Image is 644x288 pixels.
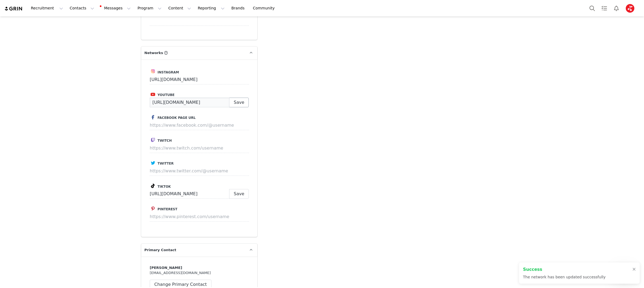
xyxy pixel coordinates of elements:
span: Primary Contact [144,247,176,253]
input: https://www.youtube.com/@username [150,98,229,107]
body: Rich Text Area. Press ALT-0 for help. [4,4,220,10]
input: https://www.pinterest.com/username [150,212,249,222]
span: Twitch [158,139,172,143]
button: Notifications [610,2,622,14]
button: Search [586,2,598,14]
span: Instagram [158,70,179,74]
img: cfdc7c8e-f9f4-406a-bed9-72c9a347eaed.jpg [626,4,634,13]
p: The network has been updated successfully [523,274,606,280]
span: Youtube [158,93,174,97]
button: Save [229,98,249,107]
button: Contacts [67,2,97,14]
h2: Success [523,266,606,273]
span: Twitter [158,162,174,165]
span: Facebook Page URL [158,116,196,120]
input: https://www.twitch.com/username [150,143,249,153]
button: Profile [623,4,640,13]
input: https://www.instagram.com/username [150,75,249,84]
span: Networks [144,50,163,56]
button: Content [165,2,194,14]
span: Tiktok [158,185,171,189]
img: instagram.svg [151,69,155,73]
button: Messages [98,2,134,14]
button: Reporting [195,2,228,14]
a: Tasks [598,2,610,14]
a: Brands [228,2,249,14]
input: https://www.facebook.com/@username [150,120,249,130]
button: Save [229,189,249,199]
strong: [PERSON_NAME] [150,266,182,270]
button: Program [134,2,165,14]
img: grin logo [4,6,23,11]
button: Recruitment [28,2,66,14]
input: https://www.tiktok.com/@username [150,189,229,199]
a: Community [250,2,280,14]
span: Pinterest [158,207,177,211]
input: https://www.twitter.com/@username [150,166,249,176]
